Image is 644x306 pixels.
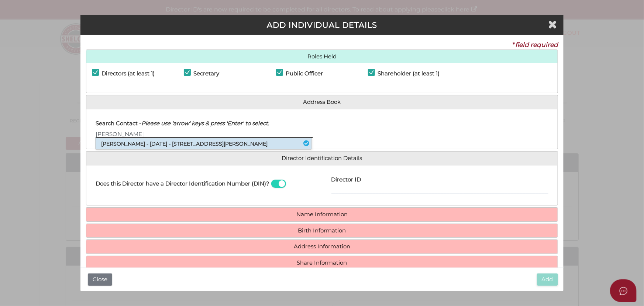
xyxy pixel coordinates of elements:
button: Add [537,273,558,286]
h4: Search Contact - [96,120,269,127]
input: Search Addressbook [96,130,313,138]
a: Name Information [92,211,552,218]
button: Close [88,273,112,286]
button: Open asap [610,279,637,302]
i: Please use 'arrow' keys & press 'Enter' to select. [141,120,269,127]
a: Birth Information [92,228,552,234]
a: Share Information [92,260,552,266]
a: Director Identification Details [92,155,552,161]
li: [PERSON_NAME] - [DATE] - [STREET_ADDRESS][PERSON_NAME] [96,138,311,149]
h4: Director ID [331,177,361,183]
h4: Does this Director have a Director Identification Number (DIN)? [96,181,269,187]
a: Address Information [92,244,552,250]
